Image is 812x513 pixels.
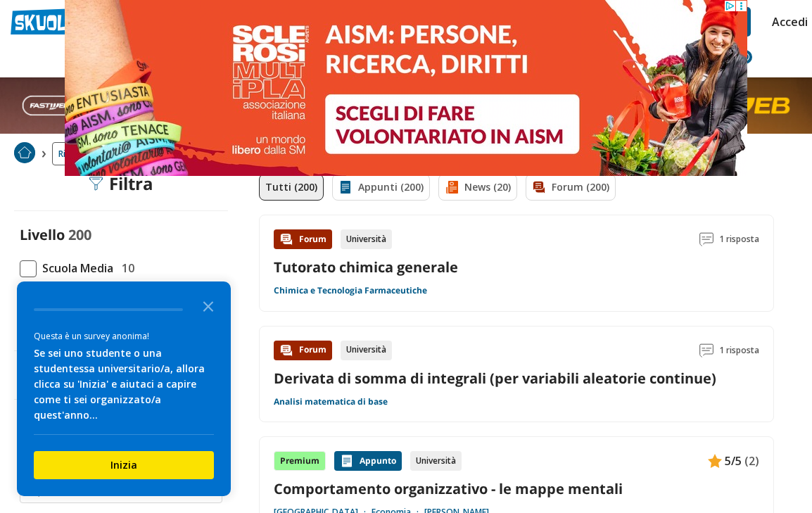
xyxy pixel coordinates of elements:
a: Chimica e Tecnologia Farmaceutiche [274,285,427,296]
a: Tutorato chimica generale [274,258,458,277]
img: Appunti filtro contenuto [338,180,353,194]
div: Filtra [89,174,153,194]
img: Forum contenuto [279,343,293,357]
a: News (20) [438,174,517,201]
img: Commenti lettura [699,232,713,246]
img: Commenti lettura [699,343,713,357]
span: Scuola Media [37,259,113,277]
a: Tutti (200) [259,174,324,201]
a: Accedi [772,7,801,37]
div: Appunto [334,451,402,471]
img: Filtra filtri mobile [89,177,103,191]
span: (2) [744,452,759,470]
span: 1 risposta [719,341,759,360]
div: Se sei uno studente o una studentessa universitario/a, allora clicca su 'Inizia' e aiutaci a capi... [34,346,214,423]
span: 10 [116,259,134,277]
div: Forum [274,229,332,249]
div: Università [341,229,392,249]
span: 200 [68,225,91,244]
img: Home [14,142,35,163]
img: Appunti contenuto [340,454,354,468]
div: Questa è un survey anonima! [34,329,214,343]
div: Survey [17,281,231,496]
label: Livello [20,225,65,244]
img: Appunti contenuto [708,454,722,468]
a: Analisi matematica di base [274,396,388,407]
button: Close the survey [194,291,222,319]
a: Derivata di somma di integrali (per variabili aleatorie continue) [274,369,716,388]
img: Forum contenuto [279,232,293,246]
button: Inizia [34,451,214,479]
span: 1 risposta [719,229,759,249]
a: Appunti (200) [332,174,430,201]
a: Ricerca [52,142,94,165]
a: Comportamento organizzativo - le mappe mentali [274,479,759,498]
a: Home [14,142,35,165]
span: 5/5 [725,452,742,470]
div: Premium [274,451,326,471]
img: News filtro contenuto [445,180,459,194]
div: Forum [274,341,332,360]
img: Forum filtro contenuto [532,180,546,194]
div: Università [410,451,462,471]
a: Forum (200) [526,174,616,201]
div: Università [341,341,392,360]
